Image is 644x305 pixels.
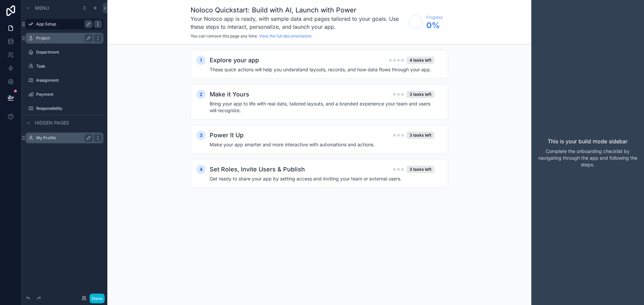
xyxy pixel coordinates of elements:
[537,148,639,168] p: Complete the onboarding checklist by navigating through the app and following the steps.
[36,78,102,83] label: Assignment
[548,137,628,145] p: This is your build mode sidebar
[35,120,69,126] span: Hidden pages
[191,5,405,15] h1: Noloco Quickstart: Build with AI, Launch with Power
[426,20,443,31] span: 0 %
[90,294,105,303] button: Done
[35,5,49,11] span: Menu
[36,35,90,41] label: Project
[426,15,443,20] span: Progress
[259,33,313,39] a: View the full documentation.
[191,33,258,39] span: You can remove this page any time.
[36,106,102,111] label: Responsibility
[36,21,90,27] label: App Setup
[191,15,405,31] h3: Your Noloco app is ready, with sample data and pages tailored to your goals. Use these steps to i...
[36,135,90,141] label: My Profile
[36,64,102,69] label: Task
[36,92,102,97] label: Payment
[36,50,102,55] label: Department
